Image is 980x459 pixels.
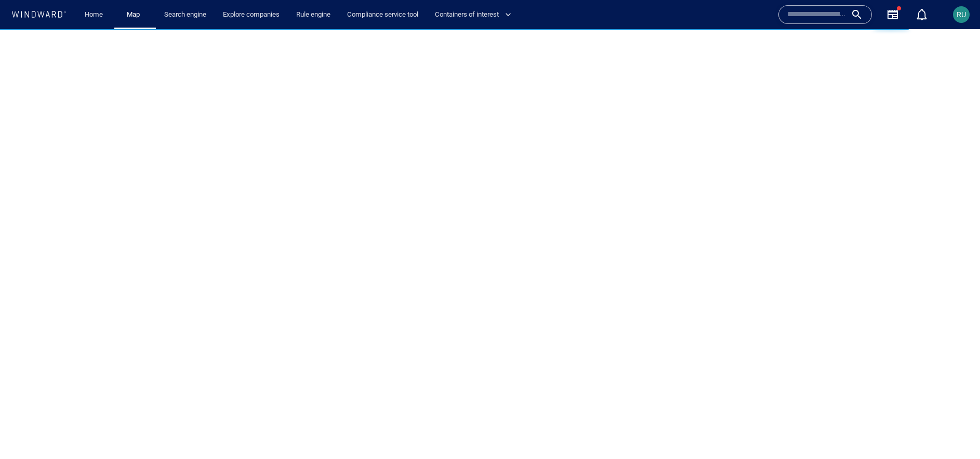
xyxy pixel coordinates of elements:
[77,6,110,24] button: Home
[916,8,928,21] div: Notification center
[431,6,520,24] button: Containers of interest
[219,6,284,24] a: Explore companies
[81,6,107,24] a: Home
[951,4,972,25] button: RU
[292,6,335,24] a: Rule engine
[160,6,210,24] a: Search engine
[118,6,152,24] button: Map
[936,412,972,451] iframe: Chat
[123,6,148,24] a: Map
[957,10,966,19] span: RU
[343,6,422,24] a: Compliance service tool
[435,9,511,21] span: Containers of interest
